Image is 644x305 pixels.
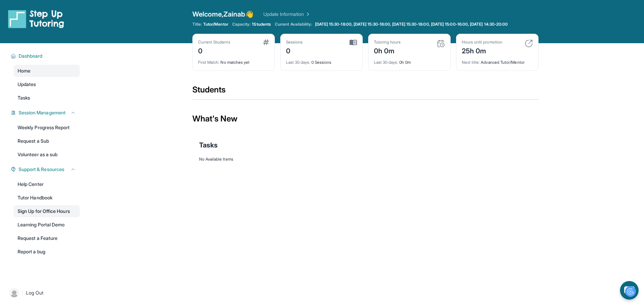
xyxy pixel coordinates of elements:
[14,192,80,204] a: Tutor Handbook
[14,232,80,244] a: Request a Feature
[14,246,80,258] a: Report a bug
[18,67,30,74] span: Home
[198,56,269,65] div: No matches yet
[14,121,80,134] a: Weekly Progress Report
[14,92,80,104] a: Tasks
[374,45,401,56] div: 0h 0m
[286,56,357,65] div: 0 Sessions
[26,289,44,296] span: Log Out
[199,157,532,162] div: No Available Items
[286,45,303,56] div: 0
[14,178,80,190] a: Help Center
[462,39,502,45] div: Hours until promotion
[198,39,230,45] div: Current Students
[286,39,303,45] div: Sessions
[18,81,36,88] span: Updates
[437,39,445,48] img: card
[19,166,64,173] span: Support & Resources
[199,140,218,150] span: Tasks
[18,94,30,101] span: Tasks
[304,11,311,18] img: Chevron Right
[192,84,539,99] div: Students
[198,45,230,56] div: 0
[19,53,43,59] span: Dashboard
[198,60,220,65] span: First Match :
[620,281,639,300] button: chat-button
[374,39,401,45] div: Tutoring hours
[16,53,76,59] button: Dashboard
[350,39,357,46] img: card
[192,22,202,27] span: Title:
[192,9,254,19] span: Welcome, Zainab 👋
[14,65,80,77] a: Home
[314,22,509,27] a: [DATE] 15:30-18:00, [DATE] 15:30-18:00, [DATE] 15:30-18:00, [DATE] 15:00-16:00, [DATE] 14:30-20:00
[286,60,310,65] span: Last 30 days :
[374,60,398,65] span: Last 30 days :
[7,285,80,300] a: |Log Out
[374,56,445,65] div: 0h 0m
[14,148,80,161] a: Volunteer as a sub
[192,104,539,134] div: What's New
[232,22,251,27] span: Capacity:
[263,11,311,18] a: Update Information
[19,109,66,116] span: Session Management
[9,288,19,298] img: user-img
[315,22,508,27] span: [DATE] 15:30-18:00, [DATE] 15:30-18:00, [DATE] 15:30-18:00, [DATE] 15:00-16:00, [DATE] 14:30-20:00
[275,22,312,27] span: Current Availability:
[8,9,64,28] img: logo
[14,135,80,147] a: Request a Sub
[252,22,271,27] span: 1 Students
[16,109,76,116] button: Session Management
[203,22,228,27] span: Tutor/Mentor
[462,45,502,56] div: 25h 0m
[16,166,76,173] button: Support & Resources
[14,78,80,90] a: Updates
[263,39,269,45] img: card
[14,205,80,217] a: Sign Up for Office Hours
[525,39,533,48] img: card
[22,289,23,297] span: |
[462,56,533,65] div: Advanced Tutor/Mentor
[14,219,80,231] a: Learning Portal Demo
[462,60,480,65] span: Next title :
